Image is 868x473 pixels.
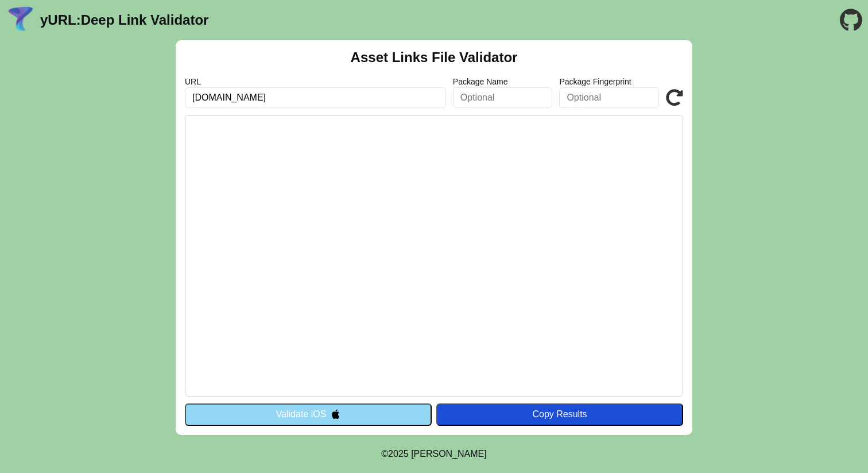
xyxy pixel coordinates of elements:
h2: Asset Links File Validator [351,49,518,66]
a: yURL:Deep Link Validator [40,12,208,28]
div: Copy Results [442,409,677,420]
label: Package Fingerprint [559,77,659,86]
footer: © [381,435,486,473]
img: appleIcon.svg [331,409,340,419]
input: Optional [453,87,553,108]
input: Optional [559,87,659,108]
input: Required [185,87,446,108]
label: URL [185,77,446,86]
label: Package Name [453,77,553,86]
button: Validate iOS [185,403,432,425]
a: Michael Ibragimchayev's Personal Site [411,449,487,459]
img: yURL Logo [6,5,36,35]
button: Copy Results [436,403,683,425]
span: 2025 [388,449,409,459]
